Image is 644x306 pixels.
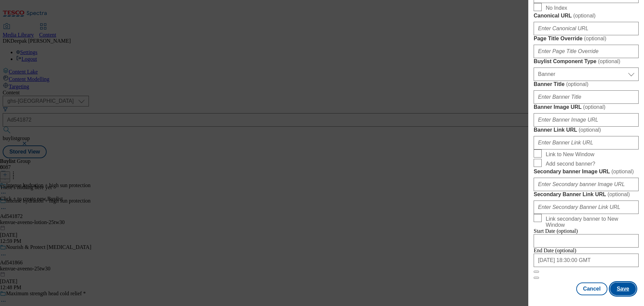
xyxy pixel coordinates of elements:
[534,254,639,267] input: Enter Date
[534,271,539,273] button: Close
[534,22,639,35] input: Enter Canonical URL
[546,161,595,167] span: Add second banner?
[583,104,605,110] span: ( optional )
[584,36,606,41] span: ( optional )
[546,216,636,228] span: Link secondary banner to New Window
[534,234,639,248] input: Enter Date
[534,81,639,88] label: Banner Title
[534,35,639,42] label: Page Title Override
[566,81,589,87] span: ( optional )
[534,104,639,111] label: Banner Image URL
[534,127,639,133] label: Banner Link URL
[534,113,639,127] input: Enter Banner Image URL
[607,191,630,197] span: ( optional )
[534,45,639,58] input: Enter Page Title Override
[534,136,639,149] input: Enter Banner Link URL
[534,90,639,104] input: Enter Banner Title
[534,168,639,175] label: Secondary banner Image URL
[534,12,639,19] label: Canonical URL
[534,228,578,234] span: Start Date (optional)
[598,58,621,64] span: ( optional )
[573,13,596,18] span: ( optional )
[534,178,639,191] input: Enter Secondary banner Image URL
[534,248,576,253] span: End Date (optional)
[546,5,567,11] span: No Index
[534,201,639,214] input: Enter Secondary Banner Link URL
[534,191,639,198] label: Secondary Banner Link URL
[546,151,594,158] span: Link to New Window
[611,169,634,174] span: ( optional )
[576,282,607,295] button: Cancel
[610,282,636,295] button: Save
[579,127,601,133] span: ( optional )
[534,58,639,65] label: Buylist Component Type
